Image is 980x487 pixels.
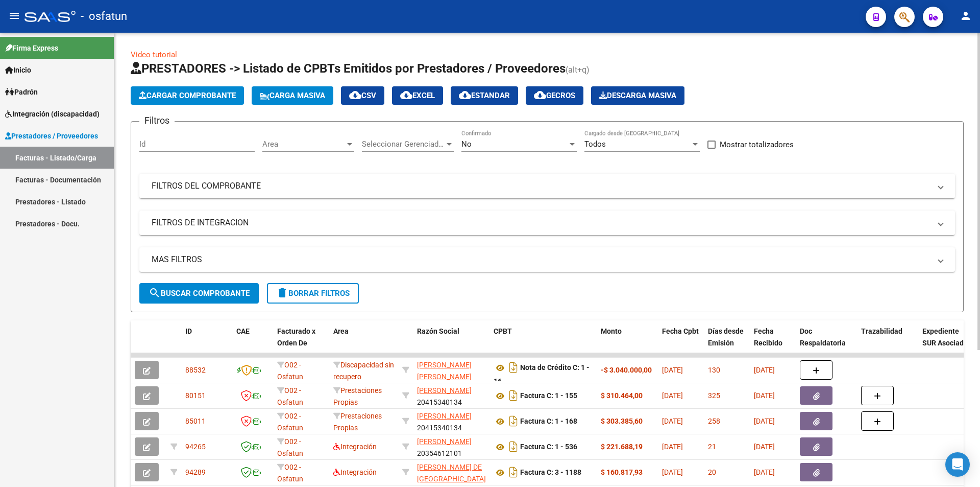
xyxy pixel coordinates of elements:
button: CSV [341,86,384,105]
mat-icon: search [149,287,161,299]
span: 94265 [185,443,206,451]
strong: -$ 3.040.000,00 [601,366,652,374]
span: Expediente SUR Asociado [922,327,968,347]
datatable-header-cell: CPBT [489,320,597,365]
span: [PERSON_NAME] [417,386,472,395]
span: Integración (discapacidad) [5,108,100,120]
strong: $ 160.817,93 [601,468,643,476]
span: [DATE] [662,443,683,451]
datatable-header-cell: Facturado x Orden De [273,320,329,365]
datatable-header-cell: Razón Social [413,320,489,365]
a: Video tutorial [131,50,177,59]
span: EXCEL [400,91,435,100]
span: O02 - Osfatun Propio [277,361,303,392]
span: Prestaciones Propias [333,412,382,432]
span: [DATE] [662,417,683,425]
span: Descarga Masiva [599,91,676,100]
div: 20415340134 [417,410,485,432]
span: Integración [333,468,377,476]
span: [PERSON_NAME] [PERSON_NAME] [417,361,472,381]
span: Prestadores / Proveedores [5,130,98,142]
span: Padrón [5,86,38,98]
span: 94289 [185,468,206,476]
span: Cargar Comprobante [139,91,236,100]
span: Razón Social [417,327,459,335]
span: - osfatun [81,5,127,28]
mat-icon: cloud_download [400,89,412,101]
span: 325 [708,391,720,400]
app-download-masive: Descarga masiva de comprobantes (adjuntos) [591,86,684,105]
span: [PERSON_NAME] DE [GEOGRAPHIC_DATA] [417,463,486,483]
span: O02 - Osfatun Propio [277,386,303,418]
span: Seleccionar Gerenciador [362,140,445,149]
mat-panel-title: MAS FILTROS [152,254,930,265]
button: Estandar [451,86,518,105]
h3: Filtros [139,113,175,128]
span: Gecros [534,91,575,100]
span: Buscar Comprobante [149,289,250,298]
span: 258 [708,417,720,425]
button: Borrar Filtros [267,283,359,304]
mat-panel-title: FILTROS DEL COMPROBANTE [152,180,930,192]
span: Prestaciones Propias [333,386,382,406]
i: Descargar documento [507,387,520,404]
span: Firma Express [5,42,58,54]
strong: $ 303.385,60 [601,417,643,425]
span: [DATE] [754,417,775,425]
mat-expansion-panel-header: FILTROS DE INTEGRACION [139,211,955,235]
span: PRESTADORES -> Listado de CPBTs Emitidos por Prestadores / Proveedores [131,61,566,76]
datatable-header-cell: Fecha Cpbt [658,320,704,365]
span: Estandar [459,91,510,100]
div: Open Intercom Messenger [945,452,970,477]
datatable-header-cell: CAE [232,320,273,365]
strong: $ 310.464,00 [601,391,643,400]
span: 85011 [185,417,206,425]
datatable-header-cell: Trazabilidad [857,320,918,365]
button: Buscar Comprobante [139,283,259,304]
span: [PERSON_NAME] [417,437,472,446]
div: 20415340134 [417,385,485,406]
span: [DATE] [754,468,775,476]
mat-icon: cloud_download [534,89,546,101]
span: [DATE] [662,391,683,400]
mat-icon: cloud_download [349,89,361,101]
mat-icon: cloud_download [459,89,471,101]
mat-panel-title: FILTROS DE INTEGRACION [152,217,930,228]
strong: Factura C: 1 - 168 [520,418,577,426]
span: 130 [708,366,720,374]
span: CPBT [494,327,512,335]
span: Doc Respaldatoria [800,327,846,347]
datatable-header-cell: Fecha Recibido [750,320,796,365]
span: Mostrar totalizadores [720,138,794,151]
strong: $ 221.688,19 [601,443,643,451]
span: Facturado x Orden De [277,327,315,347]
i: Descargar documento [507,413,520,429]
span: 88532 [185,366,206,374]
span: Trazabilidad [861,327,902,335]
datatable-header-cell: Area [329,320,398,365]
span: Días desde Emisión [708,327,744,347]
strong: Factura C: 1 - 536 [520,443,577,451]
mat-icon: person [960,10,972,22]
datatable-header-cell: Expediente SUR Asociado [918,320,974,365]
span: (alt+q) [566,65,590,75]
span: CAE [236,327,250,335]
span: Borrar Filtros [276,289,350,298]
div: 27305984812 [417,461,485,483]
span: Todos [584,140,606,149]
strong: Factura C: 3 - 1188 [520,469,581,477]
span: Fecha Cpbt [662,327,699,335]
span: [DATE] [754,391,775,400]
span: O02 - Osfatun Propio [277,412,303,444]
span: Monto [601,327,622,335]
span: Carga Masiva [260,91,325,100]
button: Cargar Comprobante [131,86,244,105]
span: CSV [349,91,376,100]
span: 21 [708,443,716,451]
mat-expansion-panel-header: MAS FILTROS [139,247,955,272]
i: Descargar documento [507,359,520,376]
span: Integración [333,443,377,451]
button: EXCEL [392,86,443,105]
datatable-header-cell: Doc Respaldatoria [796,320,857,365]
span: ID [185,327,192,335]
